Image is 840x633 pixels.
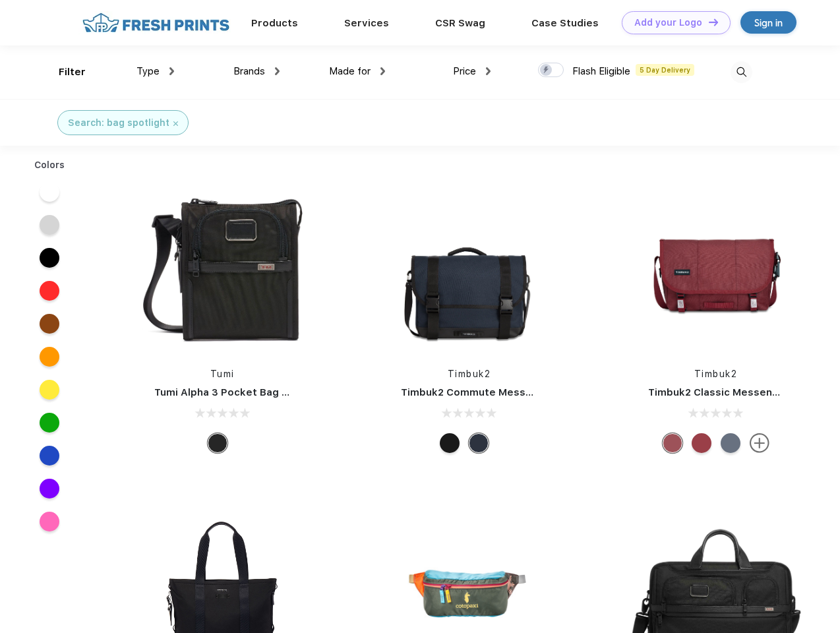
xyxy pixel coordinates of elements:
[275,67,280,75] img: dropdown.png
[636,64,694,76] span: 5 Day Delivery
[233,65,265,77] span: Brands
[135,179,310,354] img: func=resize&h=266
[78,11,233,34] img: fo%20logo%202.webp
[740,11,796,34] a: Sign in
[634,17,702,28] div: Add your Logo
[380,67,385,75] img: dropdown.png
[628,179,804,354] img: func=resize&h=266
[486,67,491,75] img: dropdown.png
[448,369,491,379] a: Timbuk2
[754,15,783,30] div: Sign in
[169,67,174,75] img: dropdown.png
[709,18,718,26] img: DT
[68,116,169,130] div: Search: bag spotlight
[210,369,235,379] a: Tumi
[136,65,160,77] span: Type
[440,433,460,453] div: Eco Black
[329,65,371,77] span: Made for
[572,65,630,77] span: Flash Eligible
[154,386,309,398] a: Tumi Alpha 3 Pocket Bag Small
[24,158,75,172] div: Colors
[208,433,227,453] div: Black
[401,386,578,398] a: Timbuk2 Commute Messenger Bag
[59,65,86,80] div: Filter
[721,433,740,453] div: Eco Lightbeam
[750,433,769,453] img: more.svg
[692,433,711,453] div: Eco Bookish
[453,65,476,77] span: Price
[663,433,682,453] div: Eco Collegiate Red
[381,179,556,354] img: func=resize&h=266
[469,433,489,453] div: Eco Nautical
[694,369,738,379] a: Timbuk2
[648,386,812,398] a: Timbuk2 Classic Messenger Bag
[173,121,178,126] img: filter_cancel.svg
[731,61,752,83] img: desktop_search.svg
[251,17,298,29] a: Products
